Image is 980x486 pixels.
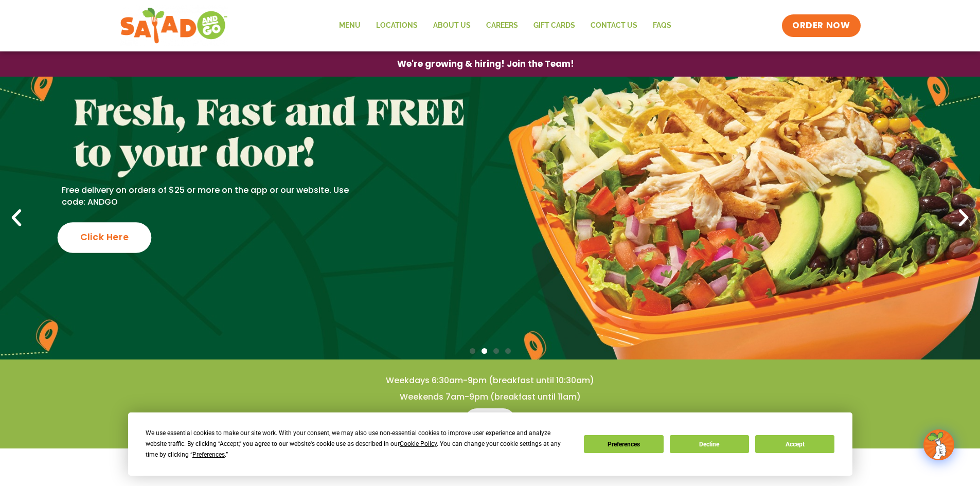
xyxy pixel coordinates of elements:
[465,408,515,433] a: Menu
[792,20,850,32] span: ORDER NOW
[368,14,425,38] a: Locations
[120,5,228,46] img: new-SAG-logo-768×292
[782,14,860,37] a: ORDER NOW
[526,14,583,38] a: GIFT CARDS
[505,348,511,354] span: Go to slide 4
[584,435,663,453] button: Preferences
[146,428,572,460] div: We use essential cookies to make our site work. With your consent, we may also use non-essential ...
[670,435,749,453] button: Decline
[470,348,475,354] span: Go to slide 1
[58,222,152,253] div: Click Here
[21,375,959,386] h4: Weekdays 6:30am-9pm (breakfast until 10:30am)
[482,348,487,354] span: Go to slide 2
[62,185,365,208] p: Free delivery on orders of $25 or more on the app or our website. Use code: ANDGO
[645,14,679,38] a: FAQs
[397,60,574,68] span: We're growing & hiring! Join the Team!
[21,391,959,403] h4: Weekends 7am-9pm (breakfast until 11am)
[924,430,953,459] img: wpChatIcon
[425,14,478,38] a: About Us
[331,14,679,38] nav: Menu
[952,207,975,229] div: Next slide
[400,440,437,447] span: Cookie Policy
[493,348,499,354] span: Go to slide 3
[331,14,368,38] a: Menu
[382,52,590,76] a: We're growing & hiring! Join the Team!
[5,207,28,229] div: Previous slide
[128,412,852,476] div: Cookie Consent Prompt
[192,451,225,458] span: Preferences
[478,14,526,38] a: Careers
[583,14,645,38] a: Contact Us
[755,435,834,453] button: Accept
